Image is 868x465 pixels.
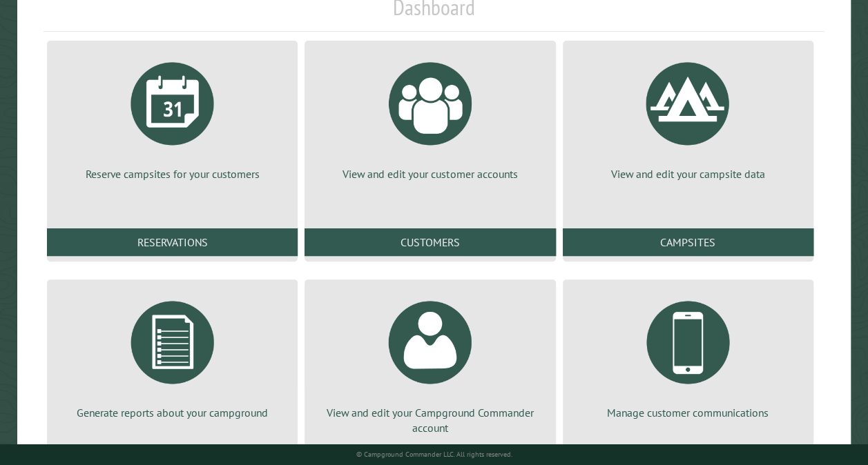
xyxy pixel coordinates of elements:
[321,290,539,436] a: View and edit your Campground Commander account
[563,228,813,256] a: Campsites
[579,166,797,181] p: View and edit your campsite data
[321,52,539,181] a: View and edit your customer accounts
[47,228,298,256] a: Reservations
[64,52,281,181] a: Reserve campsites for your customers
[321,166,539,181] p: View and edit your customer accounts
[305,228,555,256] a: Customers
[579,290,797,420] a: Manage customer communications
[579,52,797,181] a: View and edit your campsite data
[64,166,281,181] p: Reserve campsites for your customers
[64,405,281,420] p: Generate reports about your campground
[64,290,281,420] a: Generate reports about your campground
[579,405,797,420] p: Manage customer communications
[356,450,512,459] small: © Campground Commander LLC. All rights reserved.
[321,405,539,436] p: View and edit your Campground Commander account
